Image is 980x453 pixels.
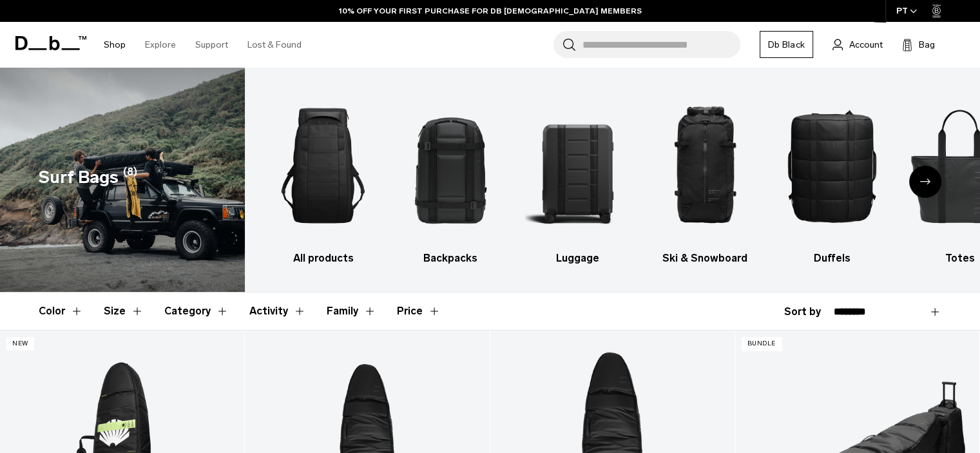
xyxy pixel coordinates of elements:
[653,87,758,244] img: Db
[398,87,503,244] img: Db
[653,251,758,266] h3: Ski & Snowboard
[6,337,34,351] p: New
[249,293,306,330] button: Toggle Filter
[339,5,642,17] a: 10% OFF YOUR FIRST PURCHASE FOR DB [DEMOGRAPHIC_DATA] MEMBERS
[780,87,885,266] a: Db Duffels
[164,293,229,330] button: Toggle Filter
[742,337,782,351] p: Bundle
[525,87,630,244] img: Db
[902,37,935,52] button: Bag
[271,251,376,266] h3: All products
[653,87,758,266] li: 4 / 9
[327,293,376,330] button: Toggle Filter
[271,87,376,244] img: Db
[39,164,119,191] h1: Surf Bags
[780,87,885,266] li: 5 / 9
[398,251,503,266] h3: Backpacks
[104,293,144,330] button: Toggle Filter
[525,87,630,266] li: 3 / 9
[247,22,302,68] a: Lost & Found
[104,22,126,68] a: Shop
[271,87,376,266] a: Db All products
[760,31,813,58] a: Db Black
[123,164,137,191] span: (8)
[849,38,883,52] span: Account
[145,22,176,68] a: Explore
[919,38,935,52] span: Bag
[525,251,630,266] h3: Luggage
[832,37,883,52] a: Account
[195,22,228,68] a: Support
[397,293,441,330] button: Toggle Price
[525,87,630,266] a: Db Luggage
[39,293,83,330] button: Toggle Filter
[780,87,885,244] img: Db
[398,87,503,266] a: Db Backpacks
[780,251,885,266] h3: Duffels
[94,22,311,68] nav: Main Navigation
[653,87,758,266] a: Db Ski & Snowboard
[271,87,376,266] li: 1 / 9
[909,166,941,198] div: Next slide
[398,87,503,266] li: 2 / 9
